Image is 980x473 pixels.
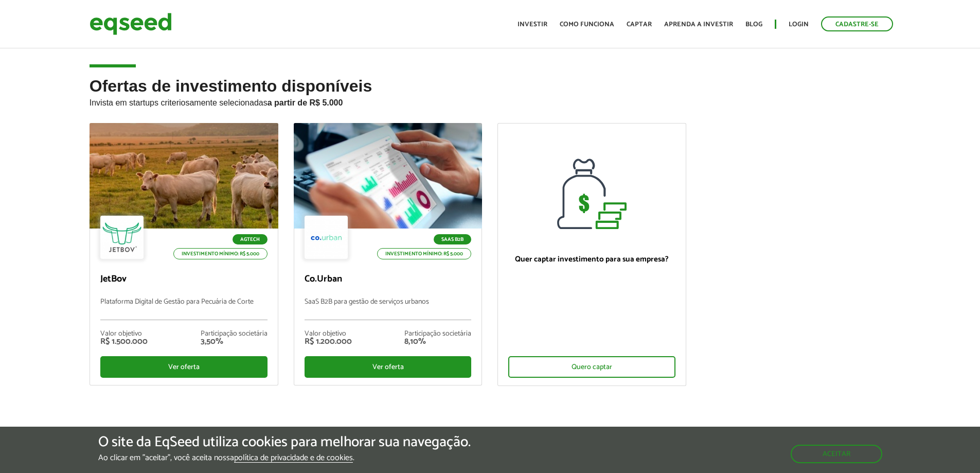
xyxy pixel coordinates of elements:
div: Valor objetivo [305,330,352,338]
div: 3,50% [201,338,268,346]
p: Investimento mínimo: R$ 5.000 [377,248,471,259]
button: Aceitar [791,445,882,463]
a: Investir [518,21,547,28]
strong: a partir de R$ 5.000 [268,98,343,107]
p: Plataforma Digital de Gestão para Pecuária de Corte [100,298,268,320]
p: Invista em startups criteriosamente selecionadas [90,95,891,108]
p: SaaS B2B para gestão de serviços urbanos [305,298,472,320]
div: Ver oferta [305,356,472,378]
p: Agtech [233,234,268,244]
p: SaaS B2B [434,234,471,244]
img: EqSeed [90,10,172,38]
a: Blog [745,21,762,28]
a: Captar [627,21,652,28]
div: 8,10% [404,338,471,346]
p: JetBov [100,274,268,285]
p: Quer captar investimento para sua empresa? [508,255,675,264]
div: Valor objetivo [100,330,148,338]
div: R$ 1.200.000 [305,338,352,346]
a: Agtech Investimento mínimo: R$ 5.000 JetBov Plataforma Digital de Gestão para Pecuária de Corte V... [90,123,278,386]
a: Aprenda a investir [664,21,733,28]
a: política de privacidade e de cookies [234,454,353,463]
div: R$ 1.500.000 [100,338,148,346]
h2: Ofertas de investimento disponíveis [90,77,891,123]
div: Participação societária [201,330,268,338]
a: Como funciona [560,21,614,28]
a: Login [789,21,809,28]
p: Investimento mínimo: R$ 5.000 [173,248,268,259]
a: Cadastre-se [821,16,893,31]
p: Ao clicar em "aceitar", você aceita nossa . [98,453,471,463]
a: Quer captar investimento para sua empresa? Quero captar [497,123,686,386]
h5: O site da EqSeed utiliza cookies para melhorar sua navegação. [98,434,471,450]
p: Co.Urban [305,274,472,285]
div: Quero captar [508,356,675,378]
div: Ver oferta [100,356,268,378]
div: Participação societária [404,330,471,338]
a: SaaS B2B Investimento mínimo: R$ 5.000 Co.Urban SaaS B2B para gestão de serviços urbanos Valor ob... [294,123,483,386]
